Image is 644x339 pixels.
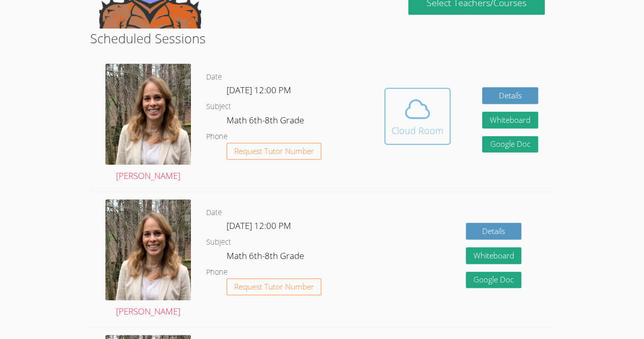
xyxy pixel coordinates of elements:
a: Google Doc [482,136,538,153]
a: [PERSON_NAME] [105,199,191,319]
button: Request Tutor Number [227,278,322,295]
span: Request Tutor Number [234,283,314,291]
dt: Phone [206,131,228,143]
h2: Scheduled Sessions [90,29,554,48]
span: [DATE] 12:00 PM [227,220,291,231]
img: avatar.png [105,64,191,164]
div: Cloud Room [391,123,443,138]
img: avatar.png [105,199,191,300]
a: Details [482,87,538,104]
a: [PERSON_NAME] [105,64,191,184]
dd: Math 6th-8th Grade [227,113,306,131]
dt: Date [206,206,222,219]
dt: Phone [206,266,228,279]
span: [DATE] 12:00 PM [227,84,291,96]
button: Whiteboard [466,247,522,264]
span: Request Tutor Number [234,147,314,155]
button: Cloud Room [384,88,451,145]
button: Request Tutor Number [227,143,322,160]
button: Whiteboard [482,112,538,128]
a: Google Doc [466,272,522,289]
dt: Subject [206,100,231,113]
a: Details [466,223,522,240]
dt: Date [206,71,222,84]
dd: Math 6th-8th Grade [227,249,306,266]
dt: Subject [206,236,231,249]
